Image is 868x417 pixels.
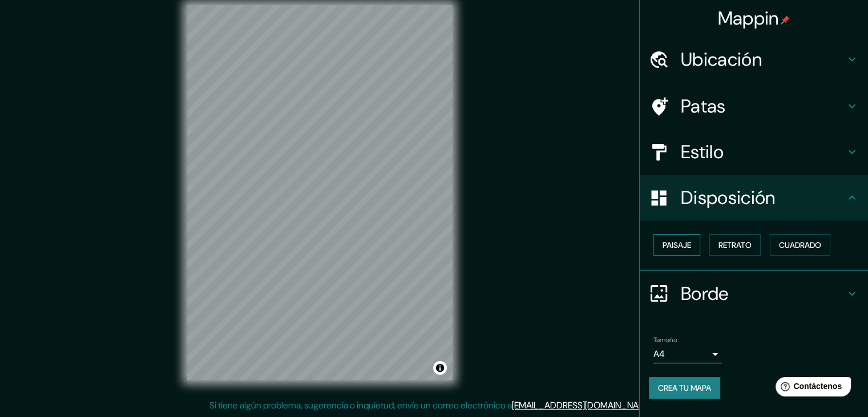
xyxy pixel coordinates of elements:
[658,383,711,393] font: Crea tu mapa
[709,234,761,256] button: Retrato
[770,234,830,256] button: Cuadrado
[681,47,762,71] font: Ubicación
[681,140,724,164] font: Estilo
[779,240,821,250] font: Cuadrado
[640,129,868,175] div: Estilo
[640,37,868,82] div: Ubicación
[681,94,726,118] font: Patas
[681,282,729,306] font: Borde
[653,345,722,363] div: A4
[766,372,855,404] iframe: Lanzador de widgets de ayuda
[653,335,677,344] font: Tamaño
[640,83,868,129] div: Patas
[640,271,868,316] div: Borde
[209,399,512,411] font: Si tiene algún problema, sugerencia o inquietud, envíe un correo electrónico a
[512,399,653,411] a: [EMAIL_ADDRESS][DOMAIN_NAME]
[640,175,868,220] div: Disposición
[718,6,779,30] font: Mappin
[718,240,752,250] font: Retrato
[781,15,790,25] img: pin-icon.png
[187,5,453,380] canvas: Mapa
[433,361,447,375] button: Activar o desactivar atribución
[653,348,665,360] font: A4
[681,186,775,210] font: Disposición
[653,234,700,256] button: Paisaje
[649,377,720,399] button: Crea tu mapa
[663,240,691,250] font: Paisaje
